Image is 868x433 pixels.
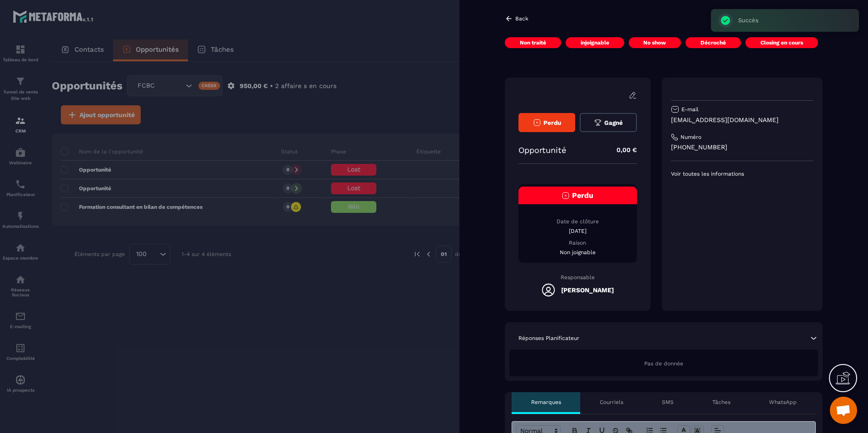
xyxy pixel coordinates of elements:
p: Tâches [712,399,730,406]
h5: [PERSON_NAME] [561,286,614,294]
p: 0,00 € [607,141,637,159]
p: Date de clôture [518,218,637,225]
a: Ouvrir le chat [830,397,857,424]
p: Décroché [700,39,726,46]
p: Raison [518,239,637,246]
p: Numéro [681,133,701,141]
p: SMS [662,399,674,406]
p: No show [643,39,666,46]
p: E-mail [681,106,699,113]
p: Closing en cours [760,39,803,46]
p: injoignable [581,39,609,46]
p: Opportunité [518,145,566,155]
span: Perdu [543,119,561,126]
span: Perdu [572,191,593,200]
p: [EMAIL_ADDRESS][DOMAIN_NAME] [671,116,814,124]
p: [DATE] [518,227,637,235]
p: Courriels [600,399,623,406]
span: Gagné [604,119,623,126]
button: Gagné [580,113,636,132]
p: Non traité [520,39,546,46]
p: Remarques [531,399,561,406]
p: Responsable [518,274,637,280]
p: Non joignable [518,249,637,256]
p: Réponses Planificateur [518,335,579,342]
p: [PHONE_NUMBER] [671,143,814,152]
button: Perdu [518,113,575,132]
p: WhatsApp [769,399,797,406]
p: Back [515,15,528,22]
p: Voir toutes les informations [671,170,814,177]
span: Pas de donnée [644,360,683,367]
